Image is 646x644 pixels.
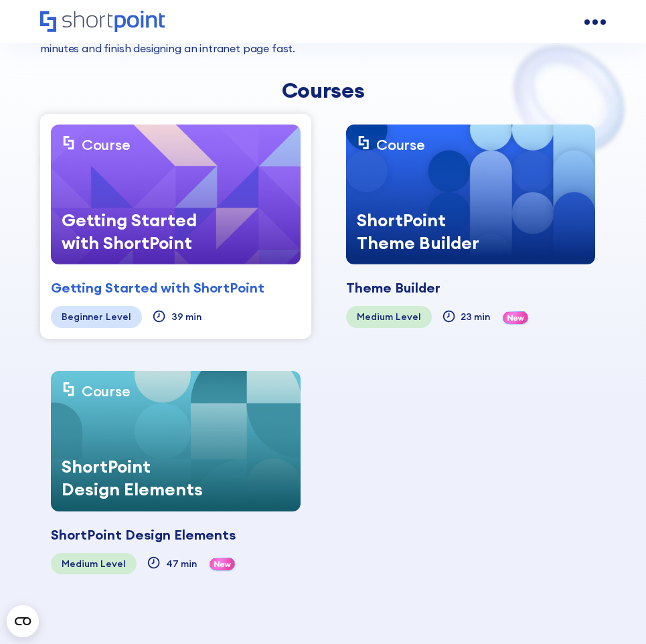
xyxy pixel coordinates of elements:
button: Open CMP widget [7,605,39,637]
div: Getting Started with ShortPoint [51,198,220,265]
a: CourseGetting Started with ShortPoint [51,125,300,265]
div: ShortPoint Theme Builder [346,198,515,265]
div: Courses [72,78,574,102]
div: ShortPoint Design Elements [51,445,220,511]
div: 47 min [166,558,197,569]
div: Medium [62,558,98,569]
div: Medium [357,311,393,322]
a: CourseShortPoint Design Elements [51,371,300,511]
iframe: Chat Widget [579,580,646,644]
div: ShortPoint Design Elements [51,525,236,545]
a: CourseShortPoint Theme Builder [346,125,595,265]
div: Chat-Widget [579,580,646,644]
div: Getting Started with ShortPoint [51,278,264,298]
div: 39 min [171,311,201,322]
div: 23 min [461,311,490,322]
a: open menu [584,11,606,33]
div: Course [376,135,425,154]
div: Level [106,311,131,322]
div: Beginner [62,311,103,322]
div: Level [100,558,126,569]
div: Course [82,382,131,400]
div: Course [82,135,131,154]
a: Home [40,11,165,33]
div: Theme Builder [346,278,440,298]
div: Level [396,311,421,322]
